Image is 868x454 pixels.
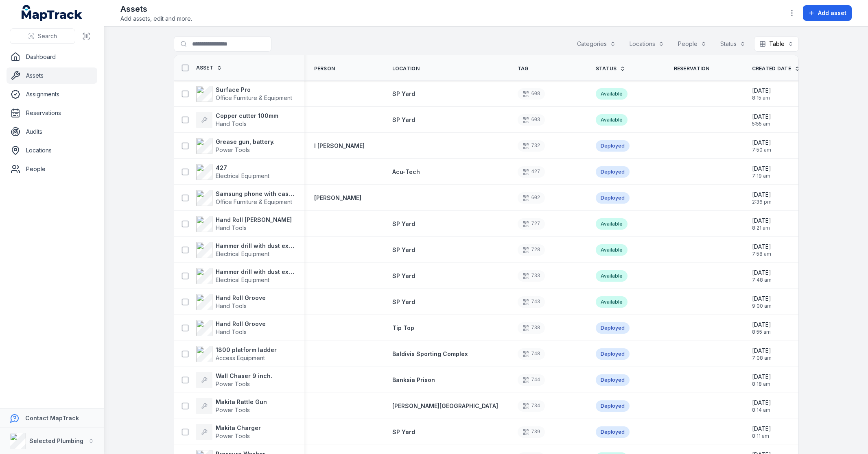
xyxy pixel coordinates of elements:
strong: I [PERSON_NAME] [314,142,365,150]
a: Asset [196,65,223,71]
strong: Hand Roll Groove [216,294,266,302]
a: People [7,161,97,177]
a: Tip Top [392,324,414,332]
span: SP Yard [392,298,415,305]
span: Power Tools [216,406,250,413]
div: 603 [518,114,545,126]
span: [DATE] [752,113,771,121]
time: 07/08/2025, 7:19:50 am [752,165,771,179]
a: SP Yard [392,220,415,228]
span: Power Tools [216,432,250,439]
span: Access Equipment [216,354,265,361]
div: Deployed [596,426,630,438]
h2: Assets [120,3,192,15]
button: People [673,36,712,52]
span: SP Yard [392,272,415,279]
a: Dashboard [7,49,97,65]
a: Hand Roll GrooveHand Tools [196,320,266,336]
span: SP Yard [392,116,415,123]
a: Wall Chaser 9 inch.Power Tools [196,372,272,388]
div: Deployed [596,322,630,334]
a: [PERSON_NAME][GEOGRAPHIC_DATA] [392,402,498,410]
div: Deployed [596,166,630,178]
span: [DATE] [752,269,772,277]
time: 04/08/2025, 8:21:00 am [752,217,771,231]
time: 19/08/2025, 8:15:16 am [752,87,771,101]
strong: Selected Plumbing [29,437,83,444]
div: 738 [518,322,545,334]
span: [PERSON_NAME][GEOGRAPHIC_DATA] [392,402,498,409]
a: [PERSON_NAME] [314,194,361,202]
a: SP Yard [392,116,415,124]
span: 8:15 am [752,95,771,101]
div: 739 [518,426,545,438]
a: Hand Roll [PERSON_NAME]Hand Tools [196,216,292,232]
span: Hand Tools [216,328,247,335]
span: [DATE] [752,87,771,95]
a: Assignments [7,86,97,102]
strong: Hand Roll [PERSON_NAME] [216,216,292,224]
span: 2:36 pm [752,199,772,205]
a: Reservations [7,105,97,121]
span: 8:55 am [752,329,771,335]
a: Grease gun, battery.Power Tools [196,138,275,154]
div: Deployed [596,400,630,412]
div: 734 [518,400,545,412]
a: Baldivis Sporting Complex [392,350,468,358]
span: 8:18 am [752,381,771,387]
a: Audits [7,124,97,140]
time: 29/07/2025, 7:08:22 am [752,347,772,361]
div: 733 [518,270,545,282]
span: [DATE] [752,243,771,251]
span: 5:55 am [752,121,771,127]
span: Add asset [818,9,846,17]
a: Created Date [752,65,800,72]
strong: Copper cutter 100mm [216,112,278,120]
strong: 1800 platform ladder [216,346,277,354]
span: [DATE] [752,347,772,355]
button: Add asset [803,5,852,21]
a: Locations [7,142,97,159]
button: Status [715,36,751,52]
span: Hand Tools [216,120,247,127]
div: 727 [518,218,545,230]
span: [DATE] [752,321,771,329]
span: Baldivis Sporting Complex [392,350,468,357]
strong: Makita Charger [216,424,261,432]
a: Acu-Tech [392,168,420,176]
span: Location [392,65,420,72]
div: Deployed [596,140,630,152]
strong: Wall Chaser 9 inch. [216,372,272,380]
span: SP Yard [392,246,415,253]
a: Hand Roll GrooveHand Tools [196,294,266,310]
div: Deployed [596,192,630,204]
span: [DATE] [752,399,771,407]
a: MapTrack [22,5,83,21]
time: 08/08/2025, 7:50:48 am [752,139,771,153]
span: 9:00 am [752,303,772,309]
div: Available [596,270,627,282]
span: [DATE] [752,295,772,303]
a: Hammer drill with dust extraction unitElectrical Equipment [196,242,295,258]
span: [DATE] [752,373,771,381]
div: 732 [518,140,545,152]
span: Reservation [674,65,710,72]
strong: 427 [216,164,269,172]
span: Electrical Equipment [216,250,269,257]
strong: Makita Rattle Gun [216,398,267,406]
a: Copper cutter 100mmHand Tools [196,112,278,128]
span: Electrical Equipment [216,172,269,179]
span: Hand Tools [216,302,247,309]
span: Created Date [752,65,791,72]
strong: Grease gun, battery. [216,138,275,146]
span: Power Tools [216,146,250,153]
span: 7:48 am [752,277,772,283]
div: Available [596,88,627,100]
a: Assets [7,67,97,84]
a: SP Yard [392,90,415,98]
time: 23/07/2025, 8:14:20 am [752,399,771,413]
a: Samsung phone with case and cableOffice Furniture & Equipment [196,190,295,206]
div: Deployed [596,348,630,360]
span: [DATE] [752,139,771,147]
span: Asset [196,65,214,71]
